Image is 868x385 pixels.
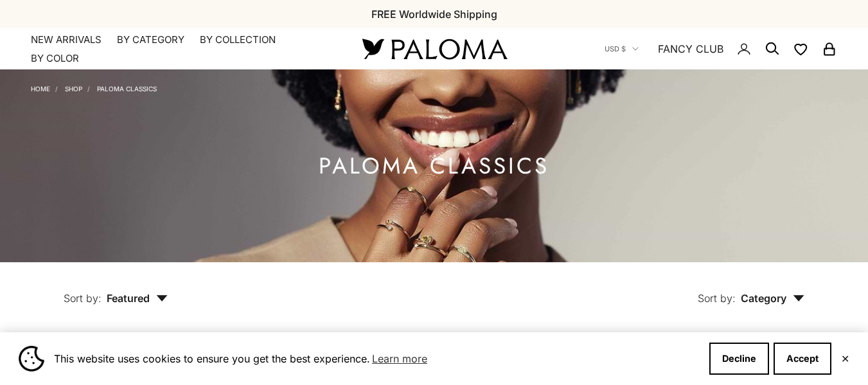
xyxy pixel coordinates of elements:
a: NEW ARRIVALS [31,33,102,46]
h1: Paloma Classics [319,158,549,174]
span: Featured [107,292,168,305]
summary: By Category [117,33,184,46]
a: FANCY CLUB [658,40,723,57]
summary: By Color [31,52,79,65]
p: FREE Worldwide Shipping [371,6,497,22]
nav: Breadcrumb [31,82,157,93]
span: USD $ [605,43,626,55]
summary: By Collection [200,33,276,46]
button: Accept [774,343,831,375]
a: Home [31,85,50,93]
button: USD $ [605,43,639,55]
button: Close [841,355,849,363]
img: Cookie banner [19,346,44,372]
button: Sort by: Category [668,262,834,316]
a: Paloma Classics [97,85,157,93]
span: This website uses cookies to ensure you get the best experience. [54,349,699,368]
button: Sort by: Featured [34,262,197,316]
button: Decline [709,343,769,375]
a: Learn more [370,349,429,368]
nav: Secondary navigation [605,28,837,69]
span: Sort by: [698,292,736,305]
nav: Primary navigation [31,33,332,65]
span: Category [741,292,804,305]
a: Shop [65,85,82,93]
span: Sort by: [64,292,102,305]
